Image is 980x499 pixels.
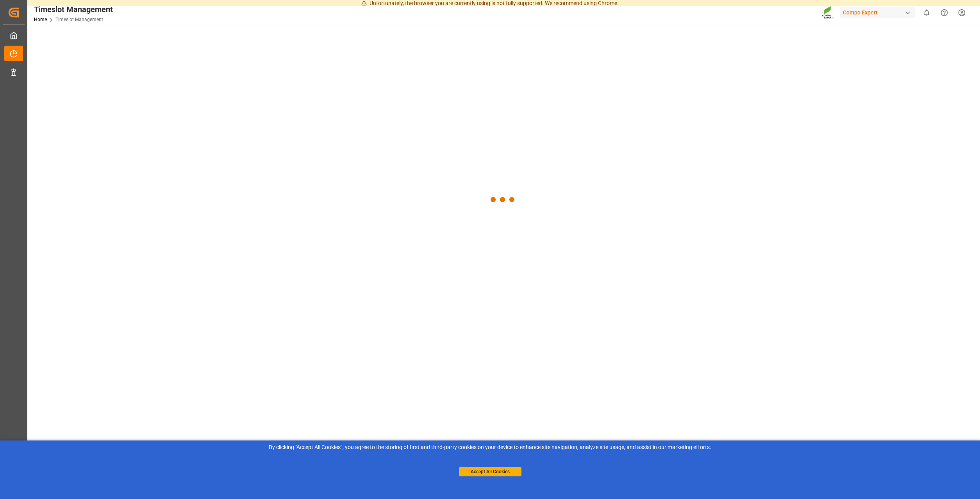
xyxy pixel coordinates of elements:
[459,467,521,476] button: Accept All Cookies
[34,17,47,22] a: Home
[840,7,915,18] div: Compo Expert
[918,4,935,21] button: show 0 new notifications
[822,6,834,20] img: Screenshot%202023-09-29%20at%2010.02.21.png_1712312052.png
[840,5,918,20] button: Compo Expert
[34,4,113,15] div: Timeslot Management
[5,443,975,451] div: By clicking "Accept All Cookies”, you agree to the storing of first and third-party cookies on yo...
[935,4,953,21] button: Help Center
